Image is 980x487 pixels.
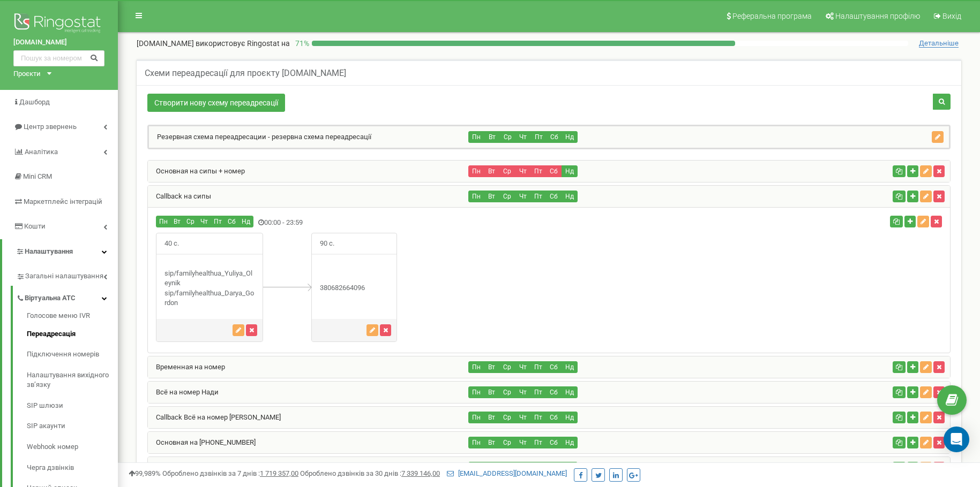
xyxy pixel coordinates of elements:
[484,462,500,474] button: Вт
[148,388,219,396] a: Всё на номер Нади
[499,165,515,177] button: Ср
[468,462,484,474] button: Пн
[562,361,578,373] button: Нд
[13,11,104,37] img: Ringostat logo
[499,386,515,398] button: Ср
[484,437,500,448] button: Вт
[562,131,578,143] button: Нд
[27,344,118,365] a: Підключення номерів
[148,167,245,175] a: Основная на сипы + номер
[148,438,256,446] a: Основная на [PHONE_NUMBER]
[27,365,118,395] a: Налаштування вихідного зв’язку
[546,361,562,373] button: Сб
[562,191,578,202] button: Нд
[484,191,500,202] button: Вт
[530,165,547,177] button: Пт
[27,437,118,458] a: Webhook номер
[312,283,397,293] div: 380682664096
[468,131,484,143] button: Пн
[530,462,547,474] button: Пт
[530,437,547,448] button: Пт
[499,462,515,474] button: Ср
[515,437,531,448] button: Чт
[19,98,50,106] span: Дашборд
[562,462,578,474] button: Нд
[468,361,484,373] button: Пн
[27,416,118,437] a: SIP акаунти
[25,293,76,303] span: Віртуальна АТС
[546,131,562,143] button: Сб
[27,395,118,416] a: SIP шлюзи
[25,247,73,255] span: Налаштування
[484,412,500,423] button: Вт
[170,216,184,227] button: Вт
[25,271,103,281] span: Загальні налаштування
[149,133,371,141] a: Резервная схема переадресации - резервна схема переадресації
[499,412,515,423] button: Ср
[515,131,531,143] button: Чт
[25,148,58,156] span: Аналiтика
[515,462,531,474] button: Чт
[13,50,104,66] input: Пошук за номером
[401,469,440,477] u: 7 339 146,00
[27,324,118,345] a: Переадресація
[919,39,959,48] span: Детальніше
[27,311,118,324] a: Голосове меню IVR
[148,363,225,371] a: Временная на номер
[23,172,52,180] span: Mini CRM
[530,386,547,398] button: Пт
[27,458,118,478] a: Черга дзвінків
[24,222,46,230] span: Кошти
[835,12,920,20] span: Налаштування профілю
[499,437,515,448] button: Ср
[13,69,41,79] div: Проєкти
[147,94,285,112] a: Створити нову схему переадресації
[732,12,812,20] span: Реферальна програма
[484,165,500,177] button: Вт
[562,165,578,177] button: Нд
[145,69,346,78] h5: Схеми переадресації для проєкту [DOMAIN_NAME]
[562,386,578,398] button: Нд
[225,216,239,227] button: Сб
[468,165,484,177] button: Пн
[942,12,961,20] span: Вихід
[546,412,562,423] button: Сб
[515,361,531,373] button: Чт
[499,361,515,373] button: Ср
[515,412,531,423] button: Чт
[24,197,102,206] span: Маркетплейс інтеграцій
[300,469,440,477] span: Оброблено дзвінків за 30 днів :
[211,216,225,227] button: Пт
[238,216,253,227] button: Нд
[260,469,298,477] u: 1 719 357,00
[197,216,211,227] button: Чт
[546,165,562,177] button: Сб
[515,191,531,202] button: Чт
[546,462,562,474] button: Сб
[290,38,312,49] p: 71 %
[546,437,562,448] button: Сб
[137,38,290,49] p: [DOMAIN_NAME]
[499,191,515,202] button: Ср
[312,233,342,254] span: 90 с.
[148,413,281,421] a: Callback Всё на номер [PERSON_NAME]
[13,37,104,48] a: [DOMAIN_NAME]
[484,361,500,373] button: Вт
[468,191,484,202] button: Пн
[148,192,211,200] a: Callback на сипы
[156,216,171,227] button: Пн
[16,264,118,286] a: Загальні налаштування
[546,191,562,202] button: Сб
[24,123,77,131] span: Центр звернень
[129,469,161,477] span: 99,989%
[468,386,484,398] button: Пн
[156,233,187,254] span: 40 с.
[148,216,683,230] div: 00:00 - 23:59
[546,386,562,398] button: Сб
[196,39,290,48] span: використовує Ringostat на
[530,131,547,143] button: Пт
[530,412,547,423] button: Пт
[468,412,484,423] button: Пн
[2,239,118,264] a: Налаштування
[515,165,531,177] button: Чт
